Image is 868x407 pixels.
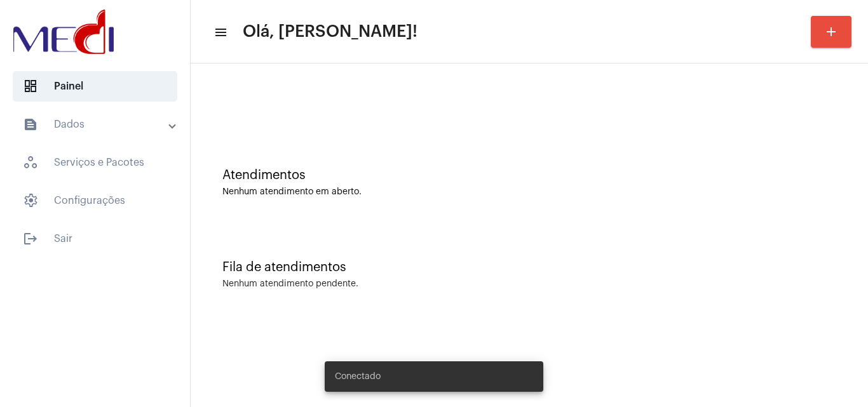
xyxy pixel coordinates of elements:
mat-icon: sidenav icon [23,117,38,132]
div: Nenhum atendimento em aberto. [222,187,836,197]
span: sidenav icon [23,193,38,208]
span: Configurações [13,185,177,216]
div: Nenhum atendimento pendente. [222,279,358,289]
mat-panel-title: Dados [23,117,170,132]
div: Fila de atendimentos [222,260,836,274]
span: Serviços e Pacotes [13,147,177,178]
mat-icon: sidenav icon [23,231,38,246]
span: sidenav icon [23,79,38,94]
div: Atendimentos [222,168,836,182]
span: Painel [13,71,177,102]
mat-expansion-panel-header: sidenav iconDados [8,109,190,140]
mat-icon: sidenav icon [214,25,226,40]
span: Conectado [335,370,381,383]
span: sidenav icon [23,155,38,170]
mat-icon: add [824,24,839,39]
img: d3a1b5fa-500b-b90f-5a1c-719c20e9830b.png [10,6,117,57]
span: Olá, [PERSON_NAME]! [243,22,417,42]
span: Sair [13,224,177,254]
